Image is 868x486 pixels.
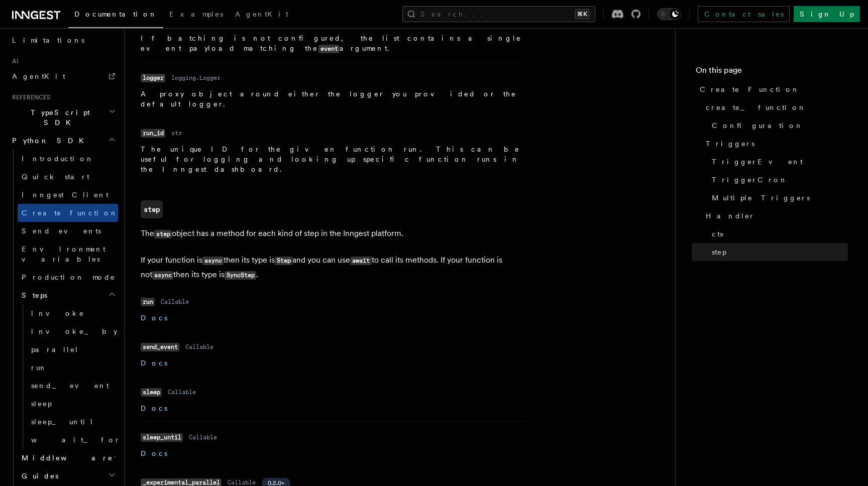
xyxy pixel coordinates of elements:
span: Multiple Triggers [712,193,810,203]
span: wait_for_event [31,436,177,444]
code: await [350,257,371,265]
span: TriggerCron [712,175,788,185]
span: Configuration [712,120,803,131]
a: Triggers [702,135,848,153]
span: sleep_until [31,418,94,426]
a: Introduction [18,150,118,168]
a: AgentKit [8,67,118,85]
p: If your function is then its type is and you can use to call its methods. If your function is not... [141,253,542,282]
a: wait_for_event [27,431,118,449]
a: invoke_by_id [27,322,118,340]
code: sleep_until [141,433,183,442]
span: Create Function [700,84,800,94]
code: event [318,45,340,53]
a: run [27,358,118,377]
span: ctx [712,229,730,239]
a: Create function [18,204,118,222]
span: Triggers [706,139,754,149]
kbd: ⌘K [575,9,589,19]
span: AI [8,57,19,65]
a: Sign Up [794,6,860,22]
a: Environment variables [18,240,118,268]
p: The unique ID for the given function run. This can be useful for logging and looking up specific ... [141,144,526,174]
dd: logging.Logger [171,74,221,82]
a: Docs [141,314,167,322]
span: Documentation [74,10,157,18]
p: A proxy object around either the logger you provided or the default logger. [141,89,526,109]
span: Inngest Client [22,191,108,199]
dd: Callable [161,298,189,306]
a: Quick start [18,168,118,186]
a: step [708,243,848,261]
span: Steps [18,290,47,300]
button: Search...⌘K [402,6,595,22]
button: Steps [18,286,118,304]
span: Send events [22,227,101,235]
a: create_function [702,98,848,116]
span: send_event [31,382,109,390]
a: Send events [18,222,118,240]
code: async [152,271,173,280]
span: Quick start [22,173,89,181]
span: Middleware [18,453,113,463]
a: Docs [141,359,167,367]
dd: Callable [168,388,196,396]
a: sleep_until [27,413,118,431]
code: step [154,230,172,238]
span: Handler [706,211,755,221]
span: AgentKit [235,10,288,18]
a: send_event [27,377,118,395]
a: Inngest Client [18,186,118,204]
span: step [712,247,726,257]
span: TriggerEvent [712,157,803,167]
code: Step [275,257,292,265]
a: Handler [702,207,848,225]
button: Toggle dark mode [657,8,681,20]
button: Middleware [18,449,118,467]
a: Limitations [8,31,118,49]
a: Docs [141,449,167,457]
a: Production mode [18,268,118,286]
button: Python SDK [8,132,118,150]
h4: On this page [696,64,848,80]
a: TriggerEvent [708,153,848,171]
code: SyncStep [225,271,256,280]
code: sleep [141,388,162,397]
span: invoke_by_id [31,327,149,335]
span: TypeScript SDK [8,107,108,128]
span: Production mode [22,273,116,281]
span: run [31,363,47,372]
span: Guides [18,471,58,481]
a: step [141,200,163,218]
p: The object has a method for each kind of step in the Inngest platform. [141,226,542,241]
span: Introduction [22,155,94,163]
a: Contact sales [698,6,790,22]
dd: str [171,129,182,137]
p: If batching is not configured, the list contains a single event payload matching the argument. [141,33,526,54]
div: Steps [18,304,118,449]
a: sleep [27,395,118,413]
span: Environment variables [22,245,105,263]
code: run [141,298,155,306]
a: AgentKit [229,3,294,27]
span: parallel [31,345,79,353]
a: Configuration [708,116,848,135]
code: async [202,257,224,265]
dd: Callable [189,433,217,441]
a: Documentation [68,3,163,28]
button: Guides [18,467,118,485]
span: Examples [169,10,223,18]
a: TriggerCron [708,171,848,189]
a: Create Function [696,80,848,98]
span: invoke [31,309,84,317]
a: ctx [708,225,848,243]
span: Limitations [12,36,84,44]
a: Multiple Triggers [708,189,848,207]
a: parallel [27,340,118,358]
dd: Callable [185,343,213,351]
code: send_event [141,343,179,351]
span: create_function [706,102,806,112]
span: References [8,93,50,101]
button: TypeScript SDK [8,103,118,132]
